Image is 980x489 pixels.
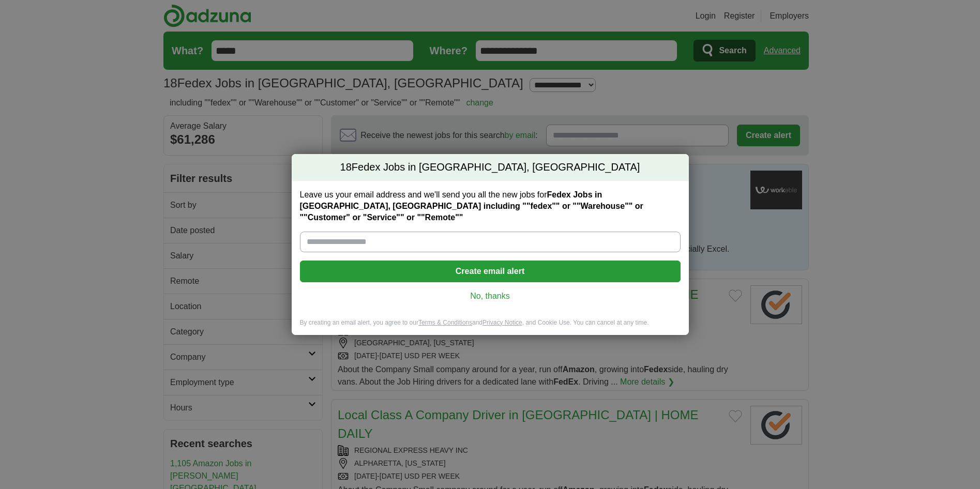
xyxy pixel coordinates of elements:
a: Privacy Notice [483,319,522,326]
label: Leave us your email address and we'll send you all the new jobs for [300,189,681,223]
div: By creating an email alert, you agree to our and , and Cookie Use. You can cancel at any time. [292,318,689,335]
strong: Fedex Jobs in [GEOGRAPHIC_DATA], [GEOGRAPHIC_DATA] including ""fedex"" or ""Warehouse"" or ""Cust... [300,190,643,222]
button: Create email alert [300,261,681,282]
a: Terms & Conditions [418,319,472,326]
h2: Fedex Jobs in [GEOGRAPHIC_DATA], [GEOGRAPHIC_DATA] [292,154,689,181]
a: No, thanks [308,291,672,302]
span: 18 [340,160,352,175]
